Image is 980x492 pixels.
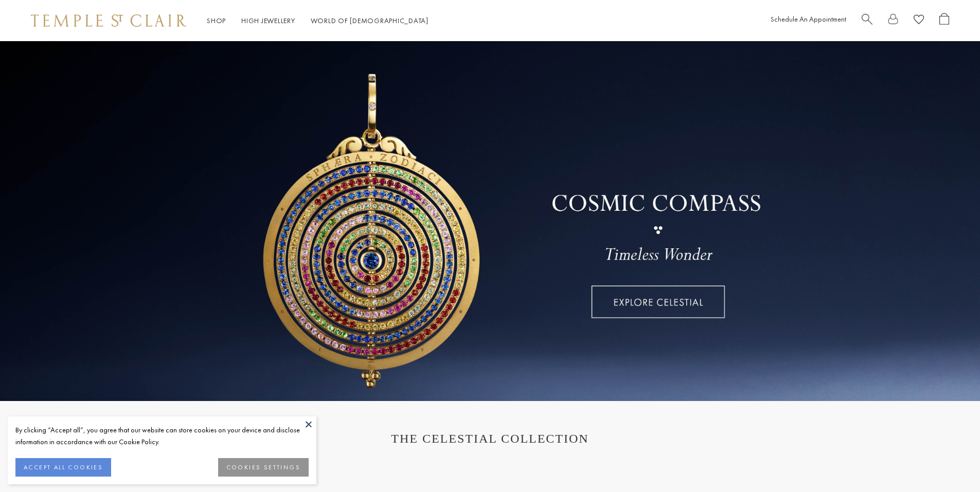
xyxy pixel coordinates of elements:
button: ACCEPT ALL COOKIES [15,458,111,477]
h1: THE CELESTIAL COLLECTION [41,432,939,446]
iframe: Gorgias live chat messenger [929,444,970,482]
a: View Wishlist [914,13,924,29]
a: World of [DEMOGRAPHIC_DATA]World of [DEMOGRAPHIC_DATA] [311,16,429,25]
a: Schedule An Appointment [771,14,846,24]
nav: Main navigation [207,14,429,27]
img: Temple St. Clair [31,14,186,27]
a: Open Shopping Bag [939,13,949,29]
button: COOKIES SETTINGS [218,458,309,477]
a: High JewelleryHigh Jewellery [241,16,295,25]
a: Search [862,13,872,29]
a: ShopShop [207,16,226,25]
div: By clicking “Accept all”, you agree that our website can store cookies on your device and disclos... [15,424,309,448]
